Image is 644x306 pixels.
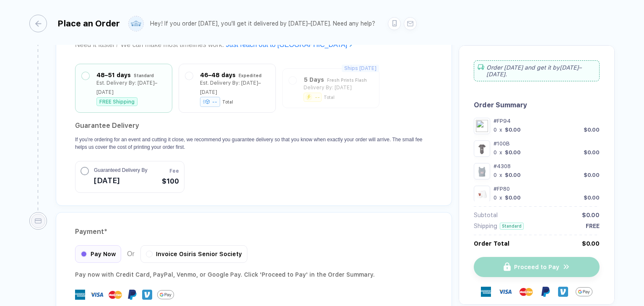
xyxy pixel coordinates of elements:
div: Place an Order [57,18,120,29]
div: $0.00 [584,127,600,133]
div: Order [DATE] and get it by [DATE]–[DATE] . [474,60,600,81]
div: $0.00 [505,172,521,178]
div: 48–51 days StandardEst. Delivery By: [DATE]–[DATE]FREE Shipping [82,70,166,106]
div: x [499,172,503,178]
img: 932a17bf-0d7a-4a15-ad24-4099d228c01c_nt_front_1753982426626.jpg [476,120,488,132]
div: Standard [500,223,524,230]
div: FREE Shipping [96,97,138,106]
div: $0.00 [584,149,600,156]
h2: Guarantee Delivery [75,119,433,132]
img: Google Pay [157,286,174,303]
div: 48–51 days [96,70,131,80]
div: 0 [493,194,497,201]
div: Est. Delivery By: [DATE]–[DATE] [96,78,166,97]
div: $0.00 [582,212,600,218]
div: FREE [586,223,600,229]
div: #100B [493,140,600,147]
img: ca9735fa-9d29-4a35-8099-bb4a914abb6b_nt_front_1755508754579.jpg [476,143,488,155]
div: Order Total [474,240,509,247]
div: #FP94 [493,118,600,124]
img: master-card [519,285,533,298]
div: 46–48 days [200,70,236,80]
div: 0 [493,149,497,156]
div: Hey! If you order [DATE], you'll get it delivered by [DATE]–[DATE]. Need any help? [150,20,375,27]
div: #4308 [493,163,600,169]
img: user profile [129,16,143,31]
div: $0.00 [505,127,521,133]
span: Pay Now [91,251,116,257]
div: Pay now with Credit Card, PayPal , Venmo , or Google Pay. Click 'Proceed to Pay' in the Order Sum... [75,270,433,280]
div: $0.00 [582,240,600,247]
div: x [499,127,503,133]
span: $100 [162,176,179,187]
div: 0 [493,172,497,178]
img: Venmo [558,287,568,297]
div: $0.00 [584,194,600,201]
div: $0.00 [505,149,521,156]
div: Shipping [474,223,497,229]
img: Paypal [127,290,137,300]
div: Or [75,245,247,263]
img: express [481,287,491,297]
div: Total [222,99,233,104]
div: Subtotal [474,212,498,218]
div: Standard [134,71,154,80]
div: -- [200,97,220,107]
img: master-card [109,288,122,301]
img: express [75,290,85,300]
button: Guaranteed Delivery By[DATE]Fee$100 [75,161,184,193]
div: Invoice Osiris Senior Society [140,245,247,263]
div: 46–48 days ExpeditedEst. Delivery By: [DATE]–[DATE]--Total [185,70,269,106]
span: Fee [169,167,179,175]
div: $0.00 [505,194,521,201]
div: Expedited [239,71,262,80]
div: Need it faster? We can make most timelines work. [75,38,433,52]
div: Order Summary [474,101,600,109]
p: If you're ordering for an event and cutting it close, we recommend you guarantee delivery so that... [75,136,433,151]
div: $0.00 [584,172,600,178]
img: Paypal [540,287,551,297]
div: 0 [493,127,497,133]
div: Est. Delivery By: [DATE]–[DATE] [200,78,269,97]
img: visa [499,285,512,298]
div: x [499,194,503,201]
img: Venmo [142,290,152,300]
div: x [499,149,503,156]
span: Guaranteed Delivery By [94,166,147,174]
img: Google Pay [576,283,592,300]
div: #FP80 [493,186,600,192]
div: Pay Now [75,245,121,263]
span: Invoice Osiris Senior Society [156,251,242,257]
img: e2088816-1a72-4f2b-8dc1-9415fa5f3635_nt_front_1755515903487.jpg [476,165,488,177]
div: Payment [75,225,433,239]
img: visa [90,288,104,301]
img: e97963b4-8641-4506-ba7e-d14254e5c475_nt_front_1755517913942.jpg [476,188,488,200]
span: [DATE] [94,174,147,187]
